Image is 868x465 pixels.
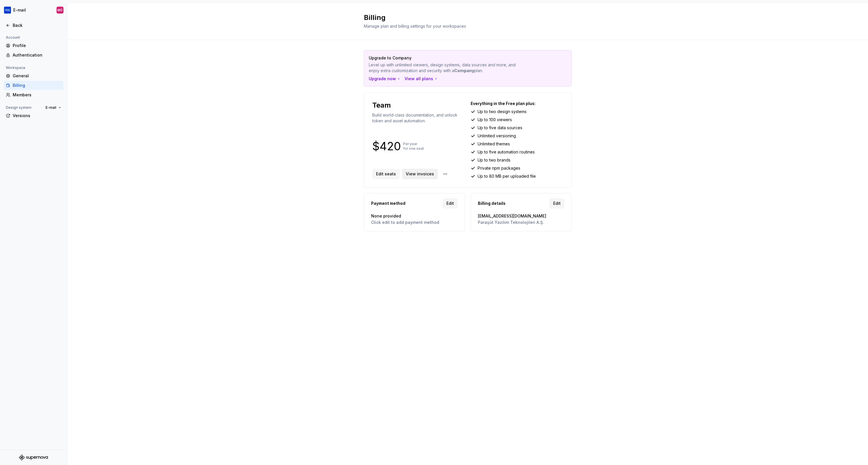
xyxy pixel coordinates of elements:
button: E-mailMÖ [1,4,66,16]
div: Members [13,92,61,98]
span: Click edit to add payment method [371,220,458,225]
div: Versions [13,113,61,119]
h2: Billing [364,13,565,22]
p: Up to five data sources [478,125,522,131]
span: Edit seats [376,171,396,177]
div: Design system [3,104,34,111]
strong: Company [454,68,474,73]
div: E-mail [13,7,26,13]
span: None provided [371,213,458,219]
a: Authentication [3,50,63,60]
a: Members [3,90,63,100]
span: E-mail [46,105,56,110]
p: Per year for one seat [403,142,424,151]
span: View invoices [406,171,434,177]
a: General [3,71,63,80]
div: Workspace [3,64,28,71]
p: Private npm packages [478,165,520,171]
a: Profile [3,41,63,50]
p: Up to 100 viewers [478,117,512,123]
span: Paraşüt Yazılım Teknolojileri A.Ş. [478,220,564,225]
div: Profile [13,43,61,48]
svg: Supernova Logo [19,455,48,460]
p: Unlimited themes [478,141,510,147]
button: Upgrade now [369,76,401,82]
p: Unlimited versioning [478,133,516,139]
a: Versions [3,111,63,120]
a: Billing [3,81,63,90]
a: View invoices [402,169,438,179]
p: $420 [372,143,401,150]
p: Up to two brands [478,157,510,163]
button: Edit seats [372,169,400,179]
p: Up to two design systems [478,109,527,115]
p: Up to 80 MB per uploaded file [478,173,536,179]
a: Back [3,21,63,30]
a: Edit [549,198,564,209]
div: Account [3,34,22,41]
span: [EMAIL_ADDRESS][DOMAIN_NAME] [478,213,564,219]
img: d0b4fd8d-402f-4f60-ad92-6b000682230b.png [4,7,11,14]
p: Level up with unlimited viewers, design systems, data sources and more, and enjoy extra customiza... [369,62,526,74]
span: Edit [553,200,561,206]
p: Team [372,101,391,110]
div: Billing [13,82,61,88]
div: Authentication [13,52,61,58]
span: Payment method [371,200,405,206]
span: Manage plan and billing settings for your workspaces [364,24,466,29]
div: MÖ [57,8,63,12]
p: Build world-class documentation, and unlock token and asset automation. [372,112,465,124]
a: Edit [443,198,458,209]
p: Upgrade to Company [369,55,526,61]
span: Edit [446,200,454,206]
p: Up to five automation routines [478,149,535,155]
div: General [13,73,61,79]
p: Everything in the Free plan plus: [471,101,563,106]
div: Back [13,22,61,28]
span: Billing details [478,200,506,206]
button: View all plans [405,76,438,82]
